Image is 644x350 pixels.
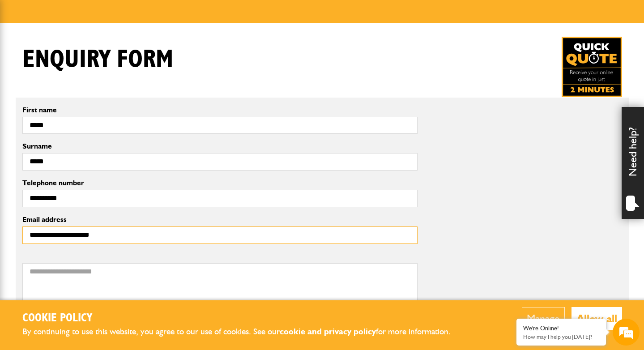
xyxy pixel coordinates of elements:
a: Get your insurance quote in just 2-minutes [562,37,622,97]
div: Need help? [622,107,644,219]
button: Manage [522,307,565,330]
img: Quick Quote [562,37,622,97]
label: Telephone number [22,179,418,187]
p: How may I help you today? [523,333,599,340]
p: By continuing to use this website, you agree to our use of cookies. See our for more information. [22,325,465,339]
a: cookie and privacy policy [280,326,376,337]
h1: Enquiry form [22,45,173,75]
div: We're Online! [523,324,599,332]
label: Email address [22,216,418,223]
label: Surname [22,143,418,150]
button: Allow all [571,307,622,330]
label: First name [22,107,418,114]
h2: Cookie Policy [22,312,465,325]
